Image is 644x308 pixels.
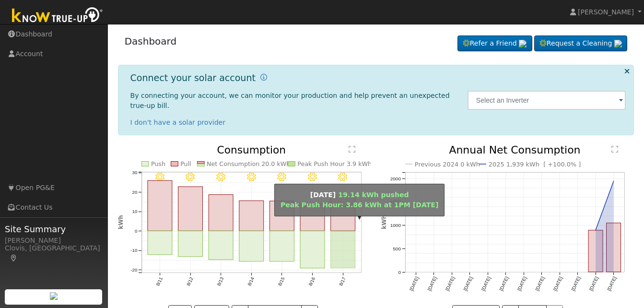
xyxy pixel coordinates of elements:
[5,243,103,263] div: Clovis, [GEOGRAPHIC_DATA]
[270,231,294,262] rect: onclick=""
[308,276,316,287] text: 8/16
[5,236,103,246] div: [PERSON_NAME]
[277,276,286,287] text: 8/15
[578,8,634,16] span: [PERSON_NAME]
[186,277,194,287] text: 8/12
[178,231,202,257] rect: onclick=""
[239,201,264,231] rect: onclick=""
[125,36,177,47] a: Dashboard
[178,187,202,231] rect: onclick=""
[381,215,387,230] text: kWh
[489,161,581,168] text: 2025 1,939 kWh [ +100.0% ]
[426,276,437,292] text: [DATE]
[519,40,527,47] img: retrieve
[247,173,256,182] i: 8/14 - Clear
[480,276,492,292] text: [DATE]
[117,215,124,229] text: kWh
[148,181,172,231] rect: onclick=""
[277,173,286,182] i: 8/15 - Clear
[216,276,224,287] text: 8/13
[614,40,622,47] img: retrieve
[390,176,401,181] text: 2000
[534,276,545,292] text: [DATE]
[449,144,581,156] text: Annual Net Consumption
[462,276,473,292] text: [DATE]
[281,191,438,209] span: 19.14 kWh pushed Peak Push Hour: 3.86 kWh at 1PM [DATE]
[5,223,103,236] span: Site Summary
[130,268,138,273] text: -20
[339,173,348,182] i: 8/17 - Clear
[186,173,195,182] i: 8/12 - Clear
[468,91,626,110] input: Select an Inverter
[7,5,108,27] img: Know True-Up
[310,191,336,199] strong: [DATE]
[50,292,58,300] img: retrieve
[239,231,264,262] rect: onclick=""
[132,190,137,195] text: 20
[588,231,603,272] rect: onclick=""
[180,161,191,168] text: Pull
[498,276,509,292] text: [DATE]
[390,223,401,228] text: 1000
[246,276,255,287] text: 8/14
[209,195,233,231] rect: onclick=""
[588,276,599,292] text: [DATE]
[398,270,401,275] text: 0
[552,276,563,292] text: [DATE]
[612,179,616,183] circle: onclick=""
[130,118,226,126] a: I don't have a solar provider
[134,229,137,234] text: 0
[270,201,294,231] rect: onclick=""
[216,173,225,182] i: 8/13 - Clear
[415,161,480,168] text: Previous 2024 0 kWh
[10,254,18,262] a: Map
[155,173,164,182] i: 8/11 - Clear
[534,36,627,52] a: Request a Cleaning
[445,276,456,292] text: [DATE]
[209,231,233,260] rect: onclick=""
[308,173,317,182] i: 8/16 - Clear
[130,92,450,109] span: By connecting your account, we can monitor your production and help prevent an unexpected true-up...
[331,231,355,269] rect: onclick=""
[155,277,164,287] text: 8/11
[409,276,420,292] text: [DATE]
[130,72,256,83] h1: Connect your solar account
[338,277,347,287] text: 8/17
[132,170,137,176] text: 30
[297,161,372,168] text: Peak Push Hour 3.9 kWh
[349,145,355,153] text: 
[151,161,165,168] text: Push
[132,209,137,214] text: 10
[611,145,618,153] text: 
[607,223,621,272] rect: onclick=""
[300,231,325,269] rect: onclick=""
[130,248,138,253] text: -10
[148,231,172,255] rect: onclick=""
[393,247,401,252] text: 500
[217,144,286,156] text: Consumption
[457,36,532,52] a: Refer a Friend
[607,276,618,292] text: [DATE]
[516,276,527,292] text: [DATE]
[594,229,597,233] circle: onclick=""
[571,276,582,292] text: [DATE]
[207,161,291,168] text: Net Consumption 20.0 kWh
